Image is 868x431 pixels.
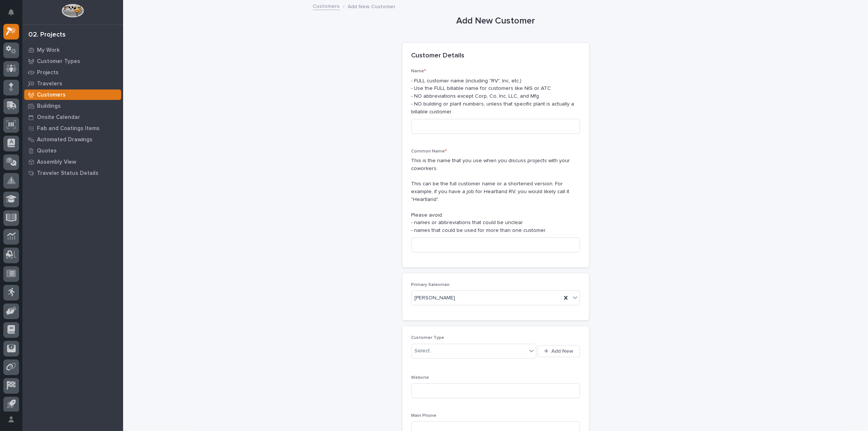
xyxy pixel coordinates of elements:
[37,170,98,177] p: Traveler Status Details
[22,111,123,123] a: Onsite Calendar
[22,156,123,167] a: Assembly View
[22,100,123,111] a: Buildings
[3,4,19,20] button: Notifications
[348,2,396,10] p: Add New Customer
[538,345,580,357] button: Add New
[411,149,447,154] span: Common Name
[415,347,433,355] div: Select...
[37,47,60,54] p: My Work
[22,67,123,78] a: Projects
[411,413,437,418] span: Main Phone
[22,134,123,145] a: Automated Drawings
[411,52,465,60] h2: Customer Details
[22,123,123,134] a: Fab and Coatings Items
[37,148,57,154] p: Quotes
[402,16,589,26] h1: Add New Customer
[22,78,123,89] a: Travelers
[22,44,123,56] a: My Work
[22,89,123,100] a: Customers
[37,136,93,143] p: Automated Drawings
[411,69,426,73] span: Name
[28,31,66,39] div: 02. Projects
[552,348,574,355] span: Add New
[37,103,61,110] p: Buildings
[9,9,19,21] div: Notifications
[22,145,123,156] a: Quotes
[415,294,455,302] span: [PERSON_NAME]
[411,157,580,235] p: This is the name that you use when you discuss projects with your coworkers. This can be the full...
[37,69,59,76] p: Projects
[37,114,80,121] p: Onsite Calendar
[411,77,580,116] p: - FULL customer name (including "RV", Inc, etc.) - Use the FULL billable name for customers like ...
[313,1,340,10] a: Customers
[62,4,84,18] img: Workspace Logo
[37,92,66,98] p: Customers
[37,58,80,65] p: Customer Types
[22,56,123,67] a: Customer Types
[37,159,76,166] p: Assembly View
[37,81,62,87] p: Travelers
[411,375,429,380] span: Website
[411,336,445,340] span: Customer Type
[411,283,450,287] span: Primary Salesman
[22,167,123,179] a: Traveler Status Details
[37,125,100,132] p: Fab and Coatings Items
